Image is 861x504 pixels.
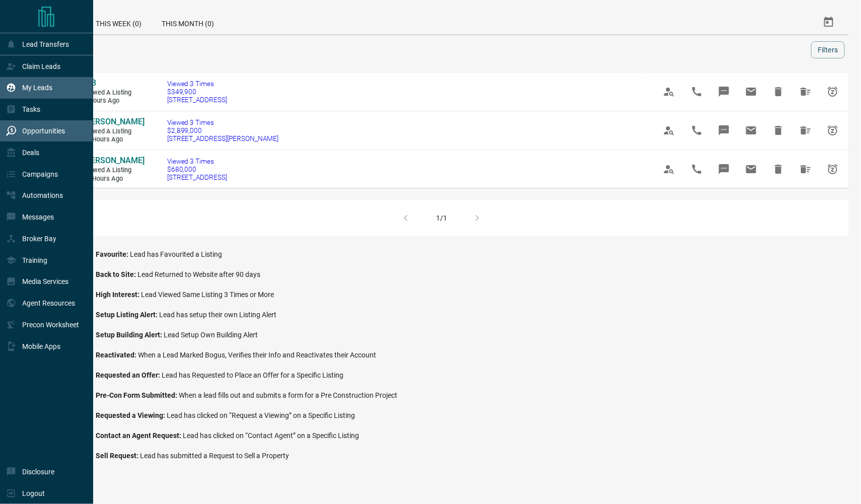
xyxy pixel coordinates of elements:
[167,126,279,134] span: $2,899,000
[96,371,162,379] span: Requested an Offer
[167,165,228,173] span: $680,000
[766,80,791,104] span: Hide
[84,156,145,165] span: [PERSON_NAME]
[86,10,152,34] div: This Week (0)
[685,118,709,142] span: Call
[794,118,818,142] span: Hide All from J L
[712,118,736,142] span: Message
[794,157,818,181] span: Hide All from Kai Hsieh
[84,166,144,175] span: Viewed a Listing
[84,117,144,127] a: [PERSON_NAME]
[436,214,447,222] div: 1/1
[657,157,681,181] span: View Profile
[84,89,144,97] span: Viewed a Listing
[183,431,359,440] span: Lead has clicked on “Contact Agent” on a Specific Listing
[96,270,137,278] span: Back to Site
[141,291,274,299] span: Lead Viewed Same Listing 3 Times or More
[766,157,791,181] span: Hide
[794,80,818,104] span: Hide All from A B
[138,351,376,359] span: When a Lead Marked Bogus, Verifies their Info and Reactivates their Account
[811,41,845,58] button: Filters
[657,118,681,142] span: View Profile
[685,157,709,181] span: Call
[159,311,276,319] span: Lead has setup their own Listing Alert
[167,173,228,181] span: [STREET_ADDRESS]
[130,250,222,258] span: Lead has Favourited a Listing
[162,371,343,379] span: Lead has Requested to Place an Offer for a Specific Listing
[84,97,144,105] span: 4 hours ago
[137,270,260,278] span: Lead Returned to Website after 90 days
[817,10,841,34] button: Select Date Range
[84,135,144,144] span: 10 hours ago
[179,391,397,399] span: When a lead fills out and submits a form for a Pre Construction Project
[739,157,763,181] span: Email
[712,80,736,104] span: Message
[96,431,183,440] span: Contact an Agent Request
[167,80,228,88] span: Viewed 3 Times
[164,331,258,339] span: Lead Setup Own Building Alert
[739,118,763,142] span: Email
[685,80,709,104] span: Call
[657,80,681,104] span: View Profile
[167,96,228,104] span: [STREET_ADDRESS]
[766,118,791,142] span: Hide
[167,411,355,419] span: Lead has clicked on “Request a Viewing” on a Specific Listing
[167,80,228,104] a: Viewed 3 Times$349,900[STREET_ADDRESS]
[84,127,144,136] span: Viewed a Listing
[167,157,228,165] span: Viewed 3 Times
[96,351,138,359] span: Reactivated
[167,118,279,142] a: Viewed 3 Times$2,899,000[STREET_ADDRESS][PERSON_NAME]
[152,10,224,34] div: This Month (0)
[167,88,228,96] span: $349,900
[712,157,736,181] span: Message
[167,118,279,126] span: Viewed 3 Times
[96,291,141,299] span: High Interest
[96,250,130,258] span: Favourite
[821,80,845,104] span: Snooze
[140,452,289,460] span: Lead has submitted a Request to Sell a Property
[167,134,279,142] span: [STREET_ADDRESS][PERSON_NAME]
[167,157,228,181] a: Viewed 3 Times$680,000[STREET_ADDRESS]
[96,311,159,319] span: Setup Listing Alert
[96,331,164,339] span: Setup Building Alert
[96,391,179,399] span: Pre-Con Form Submitted
[84,78,144,89] a: A B
[821,157,845,181] span: Snooze
[96,452,140,460] span: Sell Request
[84,156,144,166] a: [PERSON_NAME]
[821,118,845,142] span: Snooze
[96,411,167,419] span: Requested a Viewing
[84,175,144,183] span: 11 hours ago
[84,117,145,126] span: [PERSON_NAME]
[739,80,763,104] span: Email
